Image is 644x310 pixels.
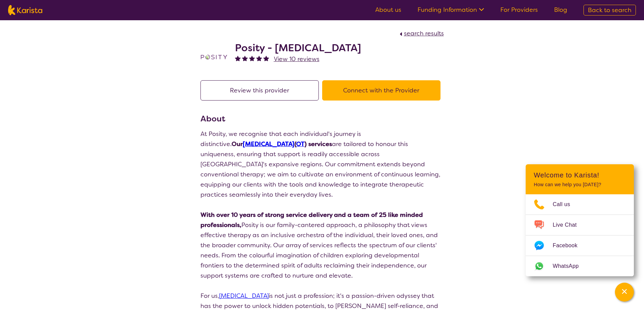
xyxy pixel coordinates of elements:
a: About us [375,6,401,14]
span: Back to search [588,6,631,14]
strong: With over 10 years of strong service delivery and a team of 25 like minded professionals, [200,211,423,229]
img: t1bslo80pcylnzwjhndq.png [200,44,228,71]
button: Review this provider [200,80,319,101]
h2: Welcome to Karista! [534,171,626,179]
img: fullstar [235,55,241,61]
a: Web link opens in a new tab. [526,256,634,276]
span: WhatsApp [553,261,587,271]
span: View 10 reviews [274,55,319,63]
img: fullstar [256,55,262,61]
span: Facebook [553,241,586,251]
p: At Posity, we recognise that each individual's journey is distinctive. are tailored to honour thi... [200,129,444,200]
a: For Providers [500,6,538,14]
a: search results [398,29,444,37]
span: Call us [553,199,578,209]
span: search results [404,29,444,37]
button: Connect with the Provider [322,80,440,101]
img: fullstar [263,55,269,61]
span: Live Chat [553,220,585,230]
a: Connect with the Provider [322,86,444,94]
p: How can we help you [DATE]? [534,182,626,188]
div: Channel Menu [526,164,634,276]
p: Posity is our family-cantered approach, a philosophy that views effective therapy as an inclusive... [200,210,444,281]
a: Blog [554,6,567,14]
img: Karista logo [8,5,42,15]
a: [MEDICAL_DATA] [243,140,294,148]
img: fullstar [242,55,248,61]
a: Funding Information [418,6,484,14]
h2: Posity - [MEDICAL_DATA] [235,42,361,54]
ul: Choose channel [526,194,634,276]
a: OT [296,140,305,148]
a: [MEDICAL_DATA] [219,292,269,300]
strong: Our ( ) services [232,140,332,148]
a: View 10 reviews [274,54,319,64]
h3: About [200,113,444,125]
img: fullstar [249,55,255,61]
button: Channel Menu [615,283,634,302]
a: Back to search [583,5,636,16]
a: Review this provider [200,86,322,94]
